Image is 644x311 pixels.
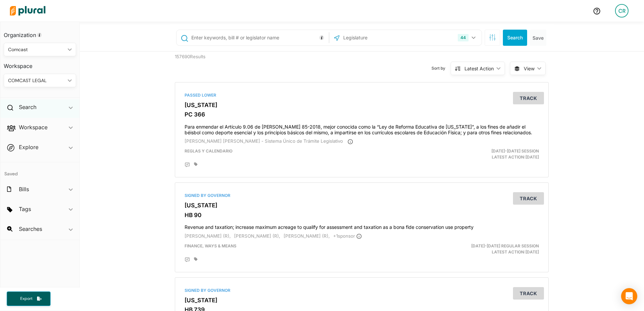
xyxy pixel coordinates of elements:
div: 157690 Results [170,51,266,77]
div: COMCAST LEGAL [8,77,65,84]
span: Reglas y Calendario [185,148,232,153]
h2: Search [19,103,36,111]
button: Track [513,92,544,104]
button: 44 [455,31,480,44]
h4: Revenue and taxation; increase maximum acreage to qualify for assessment and taxation as a bona f... [185,221,539,230]
span: Export [15,296,37,302]
span: Finance, Ways & Means [185,243,236,248]
h4: Para enmendar el Artículo 9.06 de [PERSON_NAME] 85-2018, mejor conocida como la “Ley de Reforma E... [185,121,539,136]
h3: Workspace [4,56,76,71]
h2: Explore [19,143,38,151]
h2: Workspace [19,124,47,131]
h2: Tags [19,205,31,213]
div: Add tags [194,257,197,261]
div: Signed by Governor [185,287,539,293]
div: Latest Action: [DATE] [423,148,544,160]
h3: [US_STATE] [185,297,539,304]
span: Search Filters [489,34,496,40]
div: Tooltip anchor [319,35,325,41]
div: Latest Action [464,65,494,72]
span: Sort by [431,65,451,71]
button: Search [503,30,527,46]
button: Export [7,291,51,306]
h2: Searches [19,225,42,233]
div: CR [615,4,629,18]
div: Add Position Statement [185,257,190,263]
span: [PERSON_NAME] (R), [234,233,280,239]
div: Passed Lower [185,92,539,98]
input: Enter keywords, bill # or legislator name [191,31,327,44]
div: 44 [458,34,469,41]
div: Latest Action: [DATE] [423,243,544,255]
button: Track [513,192,544,205]
h3: [US_STATE] [185,202,539,209]
button: Save [530,30,546,46]
div: Signed by Governor [185,193,539,199]
a: CR [610,1,634,20]
div: Add tags [194,162,197,166]
h3: PC 366 [185,111,539,118]
button: Track [513,287,544,300]
h3: Organization [4,25,76,40]
input: Legislature [343,31,415,44]
span: + 1 sponsor [333,233,362,239]
div: Add Position Statement [185,162,190,168]
span: [PERSON_NAME] (R), [185,233,231,239]
div: Comcast [8,46,65,53]
div: Open Intercom Messenger [621,288,637,304]
span: [DATE]-[DATE] Session [491,148,539,153]
span: View [524,65,535,72]
span: [DATE]-[DATE] Regular Session [471,243,539,248]
h4: Saved [0,162,79,179]
div: Tooltip anchor [36,32,42,38]
span: [PERSON_NAME] (R), [284,233,330,239]
h2: Bills [19,185,29,193]
span: [PERSON_NAME] [PERSON_NAME] - Sistema Único de Trámite Legislativo [185,138,343,144]
h3: [US_STATE] [185,102,539,108]
h3: HB 90 [185,212,539,218]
